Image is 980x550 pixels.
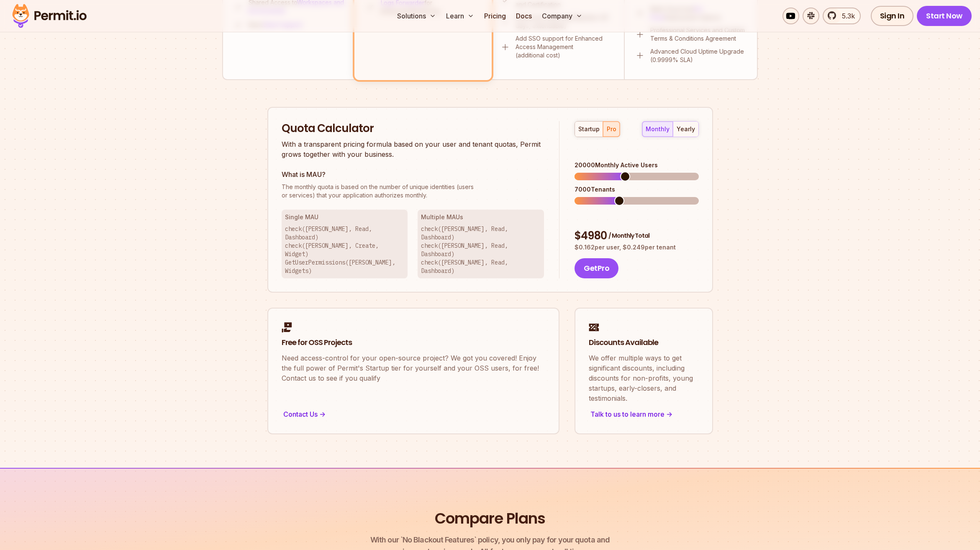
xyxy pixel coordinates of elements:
p: With a transparent pricing formula based on your user and tenant quotas, Permit grows together wi... [282,139,544,159]
a: Discounts AvailableWe offer multiple ways to get significant discounts, including discounts for n... [575,308,713,434]
div: startup [578,125,600,133]
p: or services) that your application authorizes monthly. [282,183,544,200]
h3: Multiple MAUs [421,213,541,221]
button: Learn [443,8,477,24]
div: $ 4980 [575,228,698,244]
div: Contact Us [282,408,545,420]
p: We offer multiple ways to get significant discounts, including discounts for non-profits, young s... [589,353,699,403]
a: Free for OSS ProjectsNeed access-control for your open-source project? We got you covered! Enjoy ... [267,308,559,434]
p: check([PERSON_NAME], Read, Dashboard) check([PERSON_NAME], Read, Dashboard) check([PERSON_NAME], ... [421,225,541,275]
h3: Single MAU [285,213,405,221]
div: 7000 Tenants [575,185,698,194]
p: Need access-control for your open-source project? We got you covered! Enjoy the full power of Per... [282,353,545,383]
h2: Quota Calculator [282,121,544,136]
button: GetPro [575,258,618,278]
span: 5.3k [837,11,855,21]
h3: What is MAU? [282,169,544,179]
a: Start Now [917,6,972,26]
a: Docs [513,8,535,24]
div: 20000 Monthly Active Users [575,161,698,169]
p: $ 0.162 per user, $ 0.249 per tenant [575,243,698,252]
h2: Discounts Available [589,337,699,348]
span: -> [319,409,326,419]
div: Talk to us to learn more [589,408,699,420]
p: check([PERSON_NAME], Read, Dashboard) check([PERSON_NAME], Create, Widget) GetUserPermissions([PE... [285,225,405,275]
span: The monthly quota is based on the number of unique identities (users [282,183,544,191]
img: Permit logo [8,2,90,30]
button: Solutions [394,8,439,24]
span: -> [666,409,672,419]
a: Pricing [481,8,509,24]
a: Sign In [871,6,914,26]
p: Professional Services and Custom Terms & Conditions Agreement [650,26,747,43]
h2: Free for OSS Projects [282,337,545,348]
p: Advanced Cloud Uptime Upgrade (0.9999% SLA) [650,47,747,64]
div: yearly [677,125,695,133]
h2: Compare Plans [435,508,545,529]
a: 5.3k [823,8,861,24]
button: Company [539,8,586,24]
span: / Monthly Total [608,231,649,240]
span: With our `No Blackout Features` policy, you only pay for your quota and [370,534,610,546]
p: Add SSO support for Enhanced Access Management (additional cost) [516,34,614,60]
